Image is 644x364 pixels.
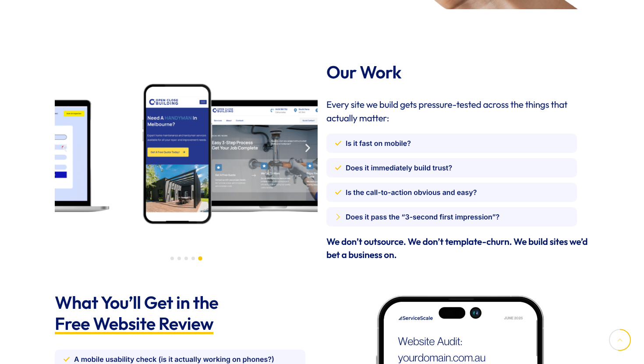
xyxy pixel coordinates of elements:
div: Image Carousel [55,62,318,246]
span: Does it immediately build trust? [346,162,452,174]
div: Next slide [302,142,313,153]
h2: Our Work [326,62,589,83]
span: Free Website Review [55,313,213,334]
span: Does it pass the “3-second first impression”? [346,211,499,223]
div: Previous slide [59,142,70,153]
div: 5 / 5 [121,62,384,246]
h4: Every site we build gets pressure-tested across the things that actually matter: [326,98,589,124]
img: ServiceScale Wesites For Tradies - Client 4 [121,62,384,246]
h4: We don’t outsource. We don’t template-churn. We build sites we’d bet a business on. [326,235,589,262]
h2: What You’ll Get in the [55,292,318,334]
span: Is it fast on mobile? [346,137,411,149]
span: Is the call-to-action obvious and easy? [346,186,477,198]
